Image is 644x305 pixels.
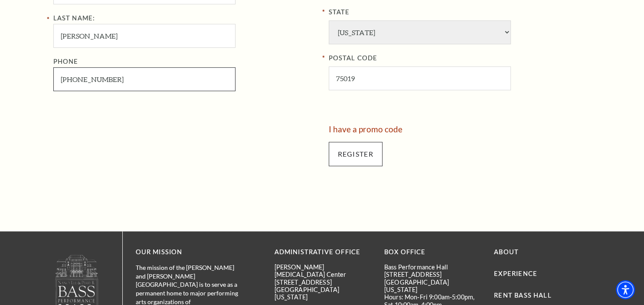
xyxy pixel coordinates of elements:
p: [STREET_ADDRESS] [275,279,371,286]
label: State [329,7,591,18]
input: POSTAL CODE [329,66,511,90]
p: [STREET_ADDRESS] [384,271,481,278]
p: [GEOGRAPHIC_DATA][US_STATE] [275,286,371,301]
p: [PERSON_NAME][MEDICAL_DATA] Center [275,263,371,279]
label: Phone [53,58,78,65]
label: Last Name: [53,14,95,22]
p: BOX OFFICE [384,247,481,258]
a: Rent Bass Hall [494,292,551,299]
div: Accessibility Menu [616,280,635,299]
label: POSTAL CODE [329,53,591,64]
input: Submit button [329,142,382,166]
a: Experience [494,270,537,277]
p: Bass Performance Hall [384,263,481,271]
p: OUR MISSION [136,247,244,258]
a: I have a promo code [329,124,402,134]
a: About [494,248,519,256]
p: Administrative Office [275,247,371,258]
p: [GEOGRAPHIC_DATA][US_STATE] [384,279,481,294]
